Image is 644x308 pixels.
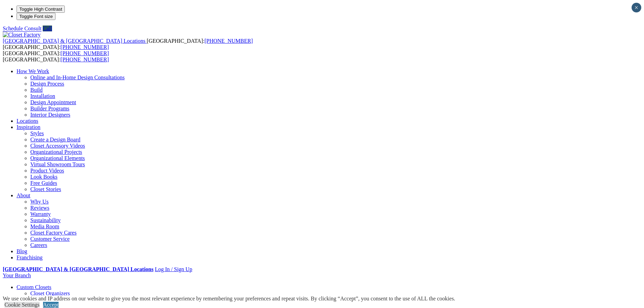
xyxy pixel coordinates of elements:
[17,13,55,20] button: Toggle Font size
[61,44,109,50] a: [PHONE_NUMBER]
[30,137,80,142] a: Create a Design Board
[30,168,64,173] a: Product Videos
[19,7,62,12] span: Toggle High Contrast
[30,230,76,236] a: Closet Factory Cares
[30,223,59,229] a: Media Room
[30,106,69,111] a: Builder Programs
[30,174,58,180] a: Look Books
[30,93,55,99] a: Installation
[17,255,43,260] a: Franchising
[30,217,61,223] a: Sustainability
[155,266,192,272] a: Log In / Sign Up
[30,99,76,105] a: Design Appointment
[30,81,64,87] a: Design Process
[632,3,641,12] button: Close
[17,6,65,13] button: Toggle High Contrast
[204,38,253,44] a: [PHONE_NUMBER]
[30,180,57,186] a: Free Guides
[30,236,70,242] a: Customer Service
[30,161,85,167] a: Virtual Showroom Tours
[3,272,31,278] a: Your Branch
[3,296,455,302] div: We use cookies and IP address on our website to give you the most relevant experience by remember...
[19,14,53,19] span: Toggle Font size
[61,57,109,62] a: [PHONE_NUMBER]
[30,242,47,248] a: Careers
[17,284,51,290] a: Custom Closets
[17,68,49,74] a: How We Work
[30,290,70,296] a: Closet Organizers
[3,50,109,62] span: [GEOGRAPHIC_DATA]: [GEOGRAPHIC_DATA]:
[61,50,109,56] a: [PHONE_NUMBER]
[30,130,44,136] a: Styles
[30,112,70,118] a: Interior Designers
[30,143,85,149] a: Closet Accessory Videos
[3,38,145,44] span: [GEOGRAPHIC_DATA] & [GEOGRAPHIC_DATA] Locations
[3,26,41,31] a: Schedule Consult
[30,199,49,205] a: Why Us
[30,87,43,93] a: Build
[43,26,52,31] a: Call
[43,302,59,308] a: Accept
[3,32,41,38] img: Closet Factory
[30,205,49,211] a: Reviews
[4,302,40,308] a: Cookie Settings
[30,211,51,217] a: Warranty
[3,38,147,44] a: [GEOGRAPHIC_DATA] & [GEOGRAPHIC_DATA] Locations
[3,38,253,50] span: [GEOGRAPHIC_DATA]: [GEOGRAPHIC_DATA]:
[30,155,85,161] a: Organizational Elements
[17,192,30,198] a: About
[17,118,38,124] a: Locations
[30,149,82,155] a: Organizational Projects
[17,124,40,130] a: Inspiration
[30,74,125,80] a: Online and In-Home Design Consultations
[17,248,27,254] a: Blog
[30,186,61,192] a: Closet Stories
[3,266,153,272] a: [GEOGRAPHIC_DATA] & [GEOGRAPHIC_DATA] Locations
